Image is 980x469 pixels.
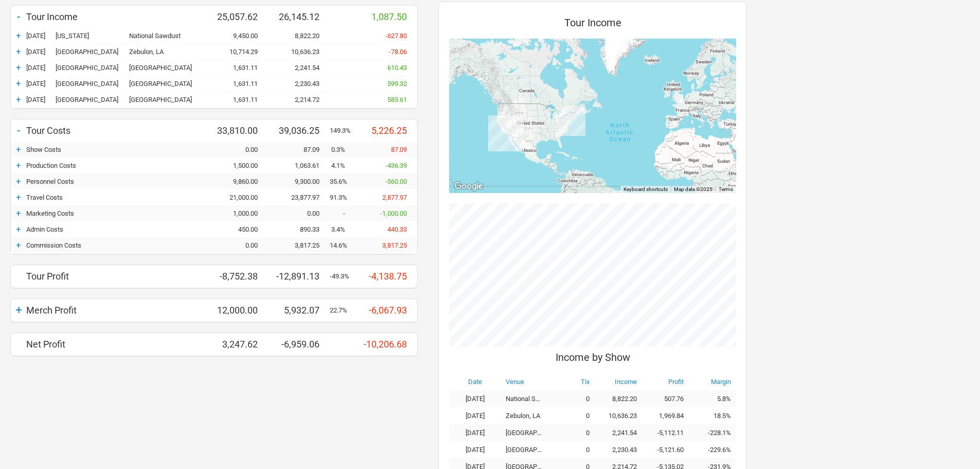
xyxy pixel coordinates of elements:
[26,162,206,169] div: Production Costs
[449,441,501,458] td: [DATE]
[330,178,355,185] div: 35.6%
[719,186,733,192] a: Terms
[330,146,355,153] div: 0.3%
[11,78,26,89] div: +
[452,180,486,193] a: Open this area in Google Maps (opens a new window)
[548,441,595,458] td: 0
[26,194,206,201] div: Travel Costs
[26,11,206,22] div: Tour Income
[595,407,642,424] td: 10,636.23
[501,373,548,390] th: Venue
[387,80,407,88] span: 599.32
[26,125,206,136] div: Tour Costs
[389,48,407,56] span: -78.06
[501,390,548,407] td: National Sawdust
[206,162,268,169] div: 1,500.00
[330,306,355,314] div: 22.7%
[206,48,268,56] div: 10,714.29
[330,272,355,280] div: -49.3%
[26,32,45,40] span: [DATE]
[369,305,407,316] span: -6,067.93
[268,125,330,136] div: 39,036.25
[26,271,206,282] div: Tour Profit
[449,424,501,441] td: [DATE]
[268,178,330,185] div: 9,300.00
[26,241,206,249] div: Commission Costs
[674,186,712,192] span: Map data ©2025
[642,424,689,441] td: -5,112.11
[548,424,595,441] td: 0
[268,339,330,350] div: -6,959.06
[385,32,407,40] span: -627.80
[268,64,330,72] div: 2,241.54
[26,339,206,350] div: Net Profit
[387,225,407,233] span: 440.33
[501,424,548,441] td: [GEOGRAPHIC_DATA]
[452,180,486,193] img: Google
[623,186,668,193] button: Keyboard shortcuts
[268,146,330,153] div: 87.09
[689,424,736,441] td: -228.1%
[206,339,268,350] div: 3,247.62
[642,390,689,407] td: 507.76
[206,210,268,217] div: 1,000.00
[380,210,407,217] span: -1,000.00
[556,106,585,136] div: New York (8,822.20)
[268,241,330,249] div: 3,817.25
[206,194,268,201] div: 21,000.00
[689,390,736,407] td: 5.8%
[268,32,330,40] div: 8,822.20
[449,407,501,424] td: [DATE]
[206,178,268,185] div: 9,860.00
[11,144,26,154] div: +
[449,347,736,373] div: Income by Show
[129,32,206,40] div: National Sawdust
[26,96,45,103] span: [DATE]
[11,123,26,137] div: -
[268,194,330,201] div: 23,877.97
[26,64,129,72] div: London
[11,176,26,186] div: +
[501,407,548,424] td: Zebulon, LA
[11,9,26,24] div: -
[206,80,268,88] div: 1,631.11
[387,96,407,103] span: 583.61
[206,64,268,72] div: 1,631.11
[26,146,206,153] div: Show Costs
[595,441,642,458] td: 2,230.43
[206,96,268,103] div: 1,631.11
[548,373,595,390] th: Tix
[689,373,736,390] th: Margin
[369,271,407,282] span: -4,138.75
[642,373,689,390] th: Profit
[129,64,206,72] div: St Pancras Old Church
[382,194,407,201] span: 2,877.97
[689,441,736,458] td: -229.6%
[206,125,268,136] div: 33,810.00
[129,48,206,56] div: Zebulon, LA
[26,48,129,56] div: Los Angeles
[385,162,407,169] span: -436.39
[330,225,355,233] div: 3.4%
[26,178,206,185] div: Personnel Costs
[268,225,330,233] div: 890.33
[129,96,206,103] div: St Pancras Old Church
[449,390,501,407] td: [DATE]
[206,146,268,153] div: 0.00
[129,80,206,88] div: St Pancras Old Church
[330,162,355,169] div: 4.1%
[501,441,548,458] td: [GEOGRAPHIC_DATA]
[330,210,355,217] div: -
[26,48,45,56] span: [DATE]
[268,11,330,22] div: 26,145.12
[11,303,26,317] div: +
[371,125,407,136] span: 5,226.25
[330,194,355,201] div: 91.3%
[26,96,129,103] div: London
[268,271,330,282] div: -12,891.13
[642,441,689,458] td: -5,121.60
[11,224,26,234] div: +
[11,46,26,57] div: +
[11,240,26,250] div: +
[26,80,45,88] span: [DATE]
